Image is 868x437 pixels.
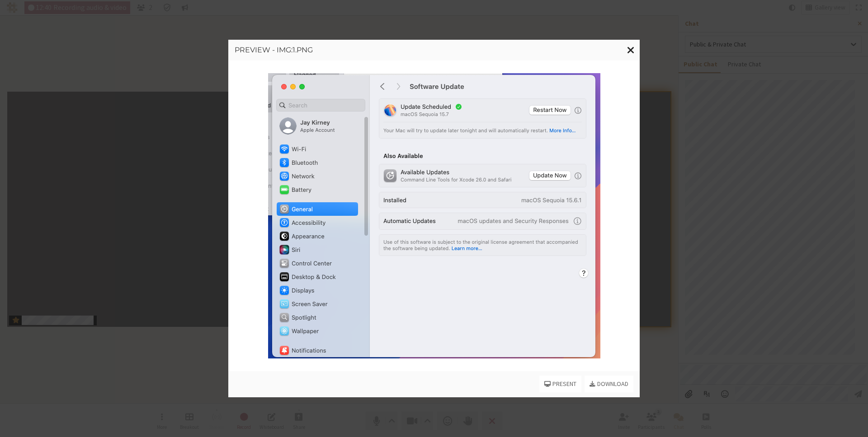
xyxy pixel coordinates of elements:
[235,46,633,54] h3: Preview - img:1.png
[539,376,581,392] button: Present
[622,40,640,60] button: Close modal
[241,73,627,358] button: img:1.png
[585,376,633,392] a: Download
[268,73,600,358] img: img:1.png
